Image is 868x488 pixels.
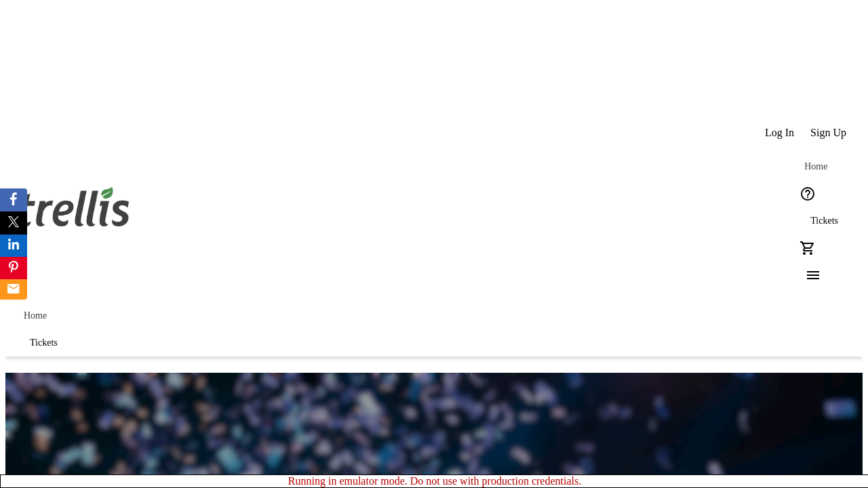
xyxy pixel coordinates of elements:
button: Help [794,180,821,207]
span: Log In [765,127,794,139]
button: Sign Up [802,119,854,146]
a: Home [14,302,57,329]
span: Home [24,310,47,321]
span: Home [804,161,827,172]
button: Menu [794,262,821,289]
a: Home [794,153,837,180]
span: Sign Up [810,127,846,139]
button: Cart [794,235,821,262]
span: Tickets [810,216,838,226]
a: Tickets [14,329,74,357]
span: Tickets [30,338,58,348]
img: Orient E2E Organization EgeEGq6TOG's Logo [14,172,134,240]
a: Tickets [794,207,854,235]
button: Log In [757,119,802,146]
